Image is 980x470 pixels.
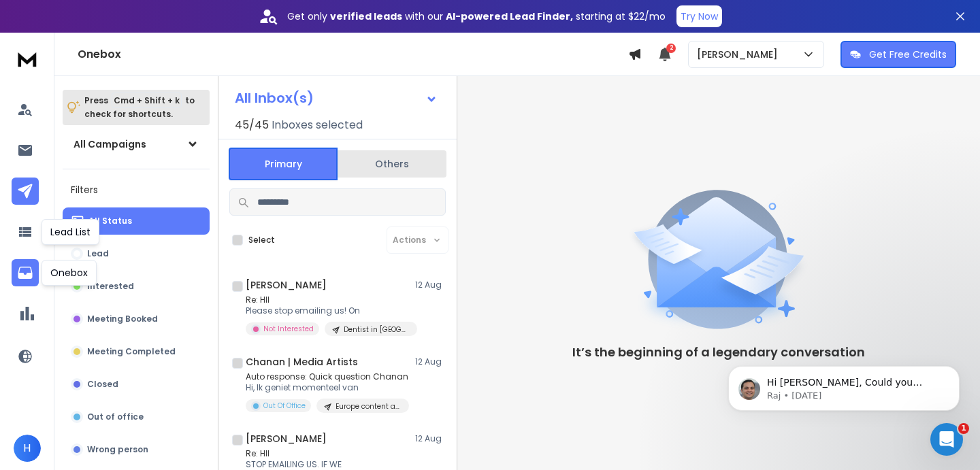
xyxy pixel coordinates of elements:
[681,10,718,23] p: Try Now
[63,273,210,300] button: Interested
[246,355,358,369] h1: Chanan | Media Artists
[415,356,446,367] p: 12 Aug
[63,338,210,365] button: Meeting Completed
[930,423,963,456] iframe: Intercom live chat
[63,371,210,398] button: Closed
[87,248,109,259] p: Lead
[63,305,210,333] button: Meeting Booked
[73,137,146,151] h1: All Campaigns
[840,41,956,68] button: Get Free Credits
[63,180,210,199] h3: Filters
[708,337,980,433] iframe: Intercom notifications message
[84,94,195,121] p: Press to check for shortcuts.
[697,48,783,61] p: [PERSON_NAME]
[344,324,409,335] p: Dentist in [GEOGRAPHIC_DATA] / with Website
[246,459,409,470] p: STOP EMAILING US. IF WE
[246,278,327,292] h1: [PERSON_NAME]
[287,10,666,23] p: Get only with our starting at $22/mo
[666,44,676,53] span: 2
[224,84,448,112] button: All Inbox(s)
[869,48,947,61] p: Get Free Credits
[246,295,409,305] p: Re: HII
[63,131,210,158] button: All Campaigns
[87,346,176,357] p: Meeting Completed
[87,379,118,390] p: Closed
[63,240,210,267] button: Lead
[338,149,446,179] button: Others
[246,382,409,393] p: Hi, Ik geniet momenteel van
[958,423,969,434] span: 1
[263,324,314,334] p: Not Interested
[246,448,409,459] p: Re: HII
[572,343,865,362] p: It’s the beginning of a legendary conversation
[235,91,314,105] h1: All Inbox(s)
[446,10,573,23] strong: AI-powered Lead Finder,
[63,403,210,431] button: Out of office
[248,235,275,246] label: Select
[14,435,41,462] button: H
[246,432,327,446] h1: [PERSON_NAME]
[63,436,210,463] button: Wrong person
[676,5,722,27] button: Try Now
[87,314,158,324] p: Meeting Booked
[42,260,97,286] div: Onebox
[87,281,134,292] p: Interested
[112,93,182,108] span: Cmd + Shift + k
[415,433,446,444] p: 12 Aug
[88,216,132,226] p: All Status
[263,401,306,411] p: Out Of Office
[246,371,409,382] p: Auto response: Quick question Chanan
[63,207,210,235] button: All Status
[415,280,446,290] p: 12 Aug
[235,117,269,133] span: 45 / 45
[78,46,628,63] h1: Onebox
[330,10,402,23] strong: verified leads
[272,117,363,133] h3: Inboxes selected
[14,46,41,71] img: logo
[336,401,401,412] p: Europe content agency - [PERSON_NAME]
[87,444,148,455] p: Wrong person
[229,148,338,180] button: Primary
[87,412,144,422] p: Out of office
[42,219,99,245] div: Lead List
[246,305,409,316] p: Please stop emailing us! On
